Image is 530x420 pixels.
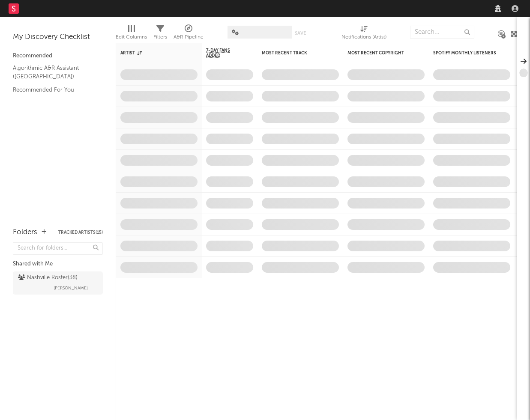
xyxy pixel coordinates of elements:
[174,21,204,46] div: A&R Pipeline
[433,51,497,56] div: Spotify Monthly Listeners
[262,51,326,56] div: Most Recent Track
[13,32,103,42] div: My Discovery Checklist
[206,48,240,58] span: 7-Day Fans Added
[13,63,94,81] a: Algorithmic A&R Assistant ([GEOGRAPHIC_DATA])
[13,227,37,238] div: Folders
[18,273,78,283] div: Nashville Roster ( 38 )
[13,271,103,295] a: Nashville Roster(38)[PERSON_NAME]
[153,21,167,46] div: Filters
[410,26,474,39] input: Search...
[13,51,103,61] div: Recommended
[341,21,386,46] div: Notifications (Artist)
[295,31,306,36] button: Save
[153,32,167,42] div: Filters
[341,32,386,42] div: Notifications (Artist)
[58,230,103,235] button: Tracked Artists(15)
[13,259,103,269] div: Shared with Me
[116,32,147,42] div: Edit Columns
[174,32,204,42] div: A&R Pipeline
[13,85,94,95] a: Recommended For You
[347,51,412,56] div: Most Recent Copyright
[116,21,147,46] div: Edit Columns
[13,242,103,255] input: Search for folders...
[54,283,88,293] span: [PERSON_NAME]
[120,51,185,56] div: Artist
